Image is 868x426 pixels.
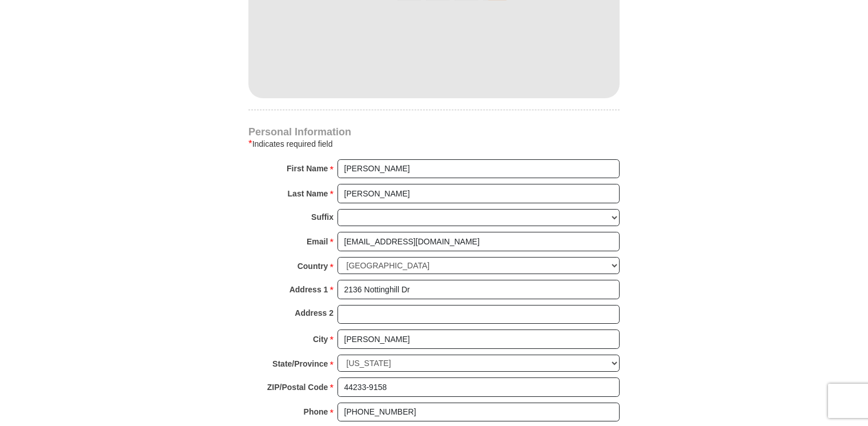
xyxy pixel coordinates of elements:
strong: City [313,331,328,347]
div: Indicates required field [248,137,620,151]
strong: First Name [287,160,328,176]
strong: Address 2 [295,305,333,321]
strong: Phone [304,404,328,420]
strong: Suffix [311,209,333,225]
strong: State/Province [272,356,328,372]
strong: Country [298,258,328,274]
strong: ZIP/Postal Code [267,379,328,395]
strong: Last Name [288,186,328,202]
strong: Email [307,234,328,250]
strong: Address 1 [290,282,328,298]
h4: Personal Information [248,127,620,136]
